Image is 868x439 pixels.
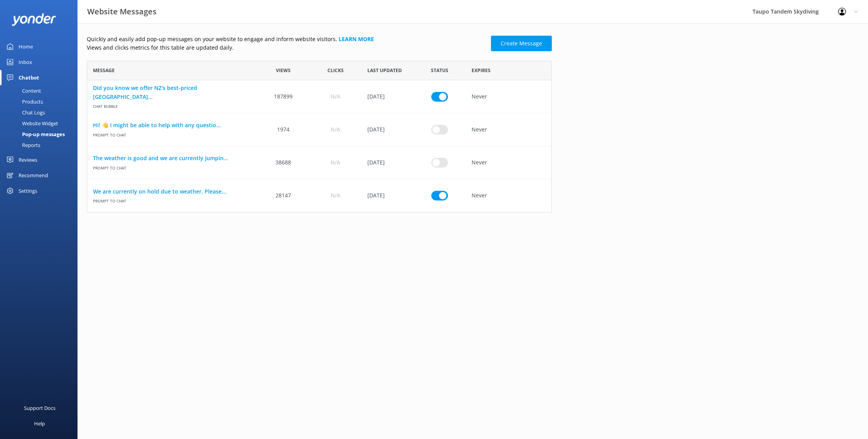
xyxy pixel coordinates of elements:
div: Never [466,113,551,146]
div: Support Docs [24,400,55,416]
div: Help [34,416,45,431]
span: N/A [331,158,340,167]
div: 21 Sep 2025 [362,146,413,179]
a: Reports [5,140,77,150]
span: Message [93,67,115,74]
div: 30 Jan 2025 [362,80,413,113]
span: Chat bubble [93,101,251,109]
img: yonder-white-logo.png [12,13,56,26]
p: Quickly and easily add pop-up messages on your website to engage and inform website visitors. [87,35,486,43]
h3: Website Messages [87,5,157,18]
div: 24 Sep 2025 [362,179,413,212]
div: 28147 [257,179,309,212]
a: Create Message [491,36,552,51]
div: Reviews [19,152,37,168]
div: Pop-up messages [5,129,65,140]
div: Website Widget [5,118,58,129]
a: Learn more [339,35,374,43]
a: The weather is good and we are currently jumpin... [93,154,251,162]
a: Chat Logs [5,107,77,118]
div: 1974 [257,113,309,146]
span: Last updated [367,67,402,74]
span: Prompt to Chat [93,162,251,171]
div: Chatbot [19,70,39,85]
span: Views [276,67,291,74]
div: Home [19,39,33,54]
div: row [87,146,552,179]
span: N/A [331,92,340,101]
p: Views and clicks metrics for this table are updated daily. [87,43,486,52]
div: Settings [19,183,37,199]
span: Prompt to Chat [93,196,251,204]
span: Prompt to Chat [93,130,251,138]
div: Never [466,179,551,212]
div: 38688 [257,146,309,179]
div: Never [466,146,551,179]
a: Pop-up messages [5,129,77,140]
div: Products [5,96,43,107]
div: grid [87,80,552,212]
a: Website Widget [5,118,77,129]
span: Expires [472,67,491,74]
a: Content [5,85,77,96]
span: Status [431,67,448,74]
a: Products [5,96,77,107]
div: 187899 [257,80,309,113]
div: Chat Logs [5,107,45,118]
span: Clicks [327,67,344,74]
div: row [87,80,552,113]
div: Recommend [19,168,48,183]
a: Hi! 👋 I might be able to help with any questio... [93,121,251,130]
div: row [87,179,552,212]
div: Never [466,80,551,113]
div: Reports [5,140,40,150]
div: row [87,113,552,146]
span: N/A [331,191,340,200]
a: Did you know we offer NZ's best-priced [GEOGRAPHIC_DATA]... [93,84,251,101]
div: 07 May 2025 [362,113,413,146]
span: N/A [331,125,340,134]
div: Content [5,85,41,96]
div: Inbox [19,54,32,70]
a: We are currently on hold due to weather. Please... [93,187,251,196]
